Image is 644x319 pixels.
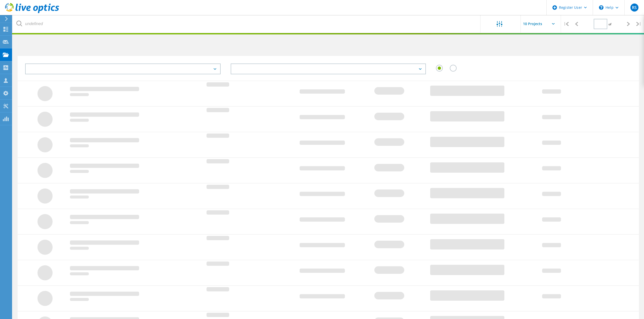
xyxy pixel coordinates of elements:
[609,22,611,26] span: of
[5,11,59,14] a: Live Optics Dashboard
[632,6,637,10] span: RS
[13,15,481,33] input: undefined
[599,5,603,10] svg: \n
[634,15,644,33] div: |
[561,15,571,33] div: |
